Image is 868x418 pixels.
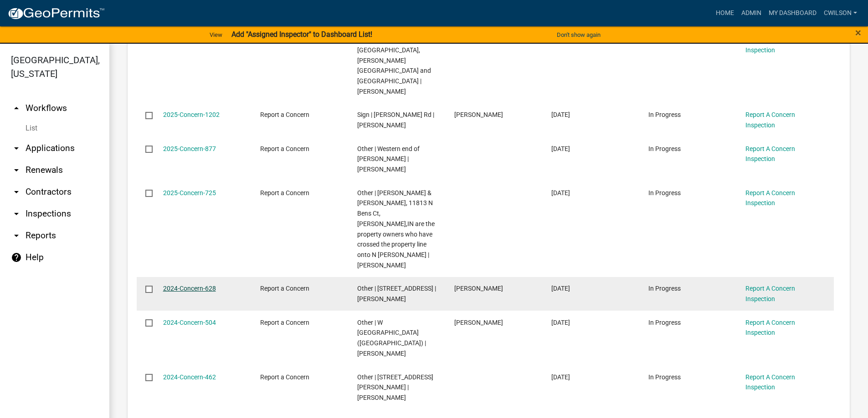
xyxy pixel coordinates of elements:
[260,373,309,381] span: Report a Concern
[551,285,570,292] span: 10/08/2024
[551,145,570,152] span: 04/08/2025
[738,5,765,22] a: Admin
[551,189,570,196] span: 01/13/2025
[648,285,681,292] span: In Progress
[648,189,681,196] span: In Progress
[745,319,795,337] a: Report A Concern Inspection
[553,27,604,42] button: Don't show again
[260,285,309,292] span: Report a Concern
[648,373,681,381] span: In Progress
[11,186,22,197] i: arrow_drop_down
[260,111,309,118] span: Report a Concern
[745,373,795,391] a: Report A Concern Inspection
[11,208,22,219] i: arrow_drop_down
[163,319,216,326] a: 2024-Concern-504
[551,373,570,381] span: 08/04/2024
[855,27,861,38] button: Close
[454,285,503,292] span: Zachary VanBibber
[357,373,433,402] span: Other | 4635 Parker Road | Robyn Stout
[11,143,22,154] i: arrow_drop_down
[231,30,372,39] strong: Add "Assigned Inspector" to Dashboard List!
[745,111,795,129] a: Report A Concern Inspection
[765,5,820,22] a: My Dashboard
[357,319,426,357] span: Other | W Shore Dr (Lake Edgewood) | John Allbritten
[648,111,681,118] span: In Progress
[648,145,681,152] span: In Progress
[260,189,309,196] span: Report a Concern
[11,165,22,176] i: arrow_drop_down
[11,103,22,114] i: arrow_drop_up
[454,111,503,118] span: Charlie Wilson
[206,27,226,42] a: View
[820,5,861,22] a: cwilson
[11,230,22,241] i: arrow_drop_down
[357,111,434,129] span: Sign | Keller Hill Rd | Chris Ferryman
[260,319,309,326] span: Report a Concern
[163,285,216,292] a: 2024-Concern-628
[712,5,738,22] a: Home
[648,319,681,326] span: In Progress
[745,189,795,207] a: Report A Concern Inspection
[357,145,420,173] span: Other | Western end of Parker Rd | Zach VanBibber
[163,189,216,196] a: 2025-Concern-725
[551,319,570,326] span: 08/20/2024
[11,252,22,263] i: help
[163,145,216,152] a: 2025-Concern-877
[357,285,436,302] span: Other | 4154 W Briarwood Lake South | Gregory Fitch
[163,373,216,381] a: 2024-Concern-462
[745,145,795,163] a: Report A Concern Inspection
[454,319,503,326] span: Zachary VanBibber
[260,145,309,152] span: Report a Concern
[357,189,435,269] span: Other | Jacob G & Kirsten F Blythe, 11813 N Bens Ct, Camby,IN are the property owners who have cr...
[551,111,570,118] span: 07/22/2025
[163,111,220,118] a: 2025-Concern-1202
[745,285,795,302] a: Report A Concern Inspection
[855,26,861,39] span: ×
